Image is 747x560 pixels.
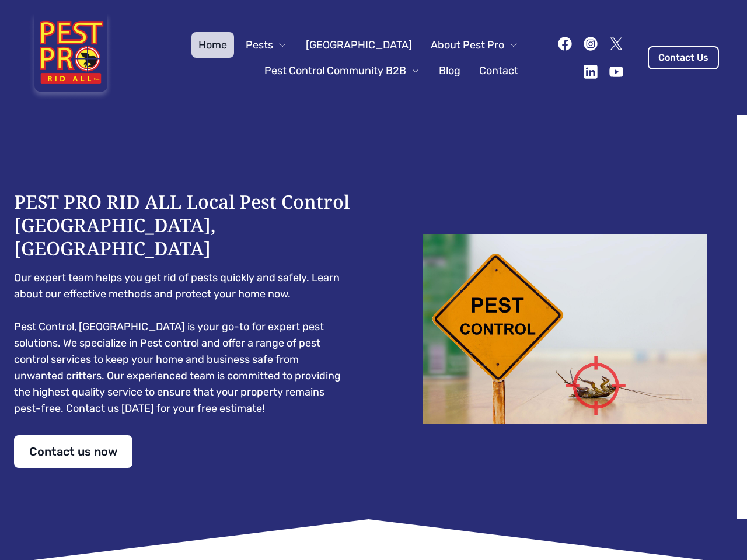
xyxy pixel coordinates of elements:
img: Dead cockroach on floor with caution sign pest control [397,235,733,423]
a: Home [191,32,234,58]
pre: Our expert team helps you get rid of pests quickly and safely. Learn about our effective methods ... [14,269,350,416]
button: About Pest Pro [424,32,525,58]
img: Pest Pro Rid All [28,14,114,101]
span: Pests [246,37,273,53]
a: Contact us now [14,435,132,468]
button: Pests [239,32,294,58]
h1: PEST PRO RID ALL Local Pest Control [GEOGRAPHIC_DATA], [GEOGRAPHIC_DATA] [14,190,350,260]
a: Contact Us [648,46,719,69]
span: Pest Control Community B2B [264,62,406,79]
button: Pest Control Community B2B [257,58,427,83]
a: Blog [432,58,467,83]
a: Contact [472,58,525,83]
span: About Pest Pro [431,37,504,53]
a: [GEOGRAPHIC_DATA] [299,32,419,58]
